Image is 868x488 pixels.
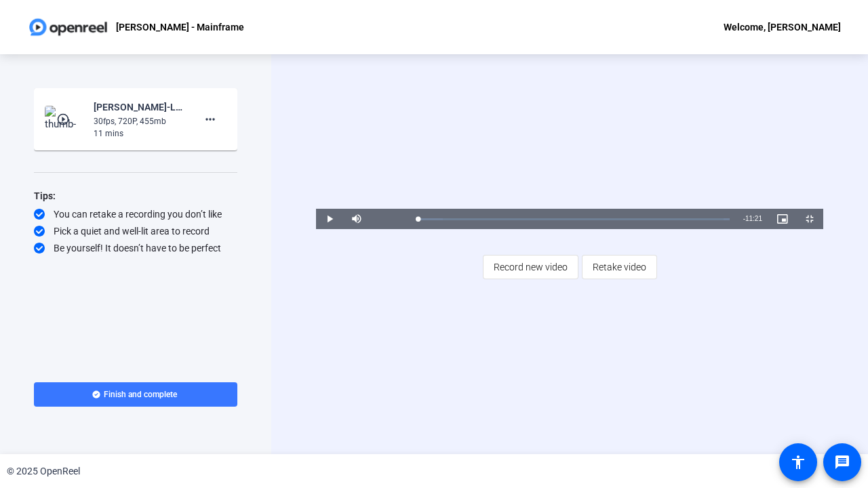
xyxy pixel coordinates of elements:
button: Play [316,209,343,229]
mat-icon: play_circle_outline [56,113,73,126]
img: thumb-nail [45,106,85,133]
div: Welcome, [PERSON_NAME] [724,19,841,35]
span: Record new video [494,254,568,280]
button: Finish and complete [34,382,237,407]
button: Mute [343,209,370,229]
button: Exit Fullscreen [796,209,823,229]
button: Retake video [582,255,657,279]
span: Retake video [593,254,646,280]
mat-icon: message [834,454,850,470]
button: Record new video [483,255,578,279]
div: Pick a quiet and well-lit area to record [34,224,237,238]
mat-icon: more_horiz [202,111,218,127]
span: - [743,215,745,222]
div: Be yourself! It doesn’t have to be perfect [34,241,237,255]
span: 11:21 [745,215,762,222]
div: © 2025 OpenReel [7,464,80,479]
p: [PERSON_NAME] - Mainframe [116,19,244,35]
div: 30fps, 720P, 455mb [94,115,184,127]
img: OpenReel logo [27,14,109,41]
div: 11 mins [94,127,184,140]
div: Progress Bar [418,218,730,220]
div: Tips: [34,188,237,204]
div: [PERSON_NAME]-LevelUp-LABS-Q2-[PERSON_NAME] - Mainframe-1756403235516-webcam [94,99,184,115]
button: Picture-in-Picture [769,209,796,229]
span: Finish and complete [104,389,177,400]
mat-icon: accessibility [790,454,806,470]
div: You can retake a recording you don’t like [34,207,237,221]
